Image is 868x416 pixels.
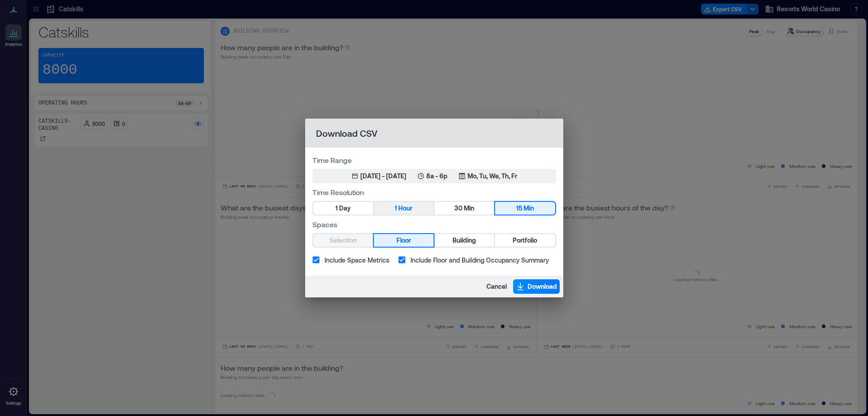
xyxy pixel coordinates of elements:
p: Mo, Tu, We, Th, Fr [467,172,517,181]
h2: Download CSV [305,119,563,148]
button: Download [513,279,560,294]
span: Include Floor and Building Occupancy Summary [410,255,549,265]
button: [DATE] - [DATE]8a - 6pMo, Tu, We, Th, Fr [312,169,556,183]
span: Cancel [486,282,507,291]
label: Spaces [312,219,556,230]
span: Min [524,203,534,214]
span: Min [464,203,474,214]
span: Download [528,282,557,291]
button: Building [434,234,494,247]
span: 1 [395,203,397,214]
span: 1 [335,203,338,214]
div: [DATE] - [DATE] [360,172,406,181]
button: 30 Min [434,202,494,215]
span: Day [339,203,351,214]
button: Cancel [484,279,509,294]
span: Portfolio [513,235,537,246]
label: Time Range [312,155,556,165]
button: Floor [374,234,434,247]
span: Hour [398,203,412,214]
button: 15 Min [495,202,555,215]
p: 8a - 6p [426,172,448,181]
span: 15 [516,203,522,214]
span: Include Space Metrics [325,255,389,265]
span: Building [453,235,476,246]
button: Portfolio [495,234,555,247]
label: Time Resolution [312,187,556,197]
span: Floor [396,235,411,246]
span: 30 [454,203,462,214]
button: 1 Day [313,202,373,215]
button: 1 Hour [374,202,434,215]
